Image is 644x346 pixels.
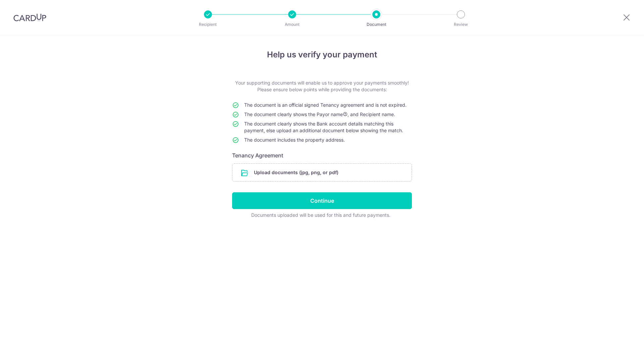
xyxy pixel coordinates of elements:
[436,21,486,28] p: Review
[232,192,412,209] input: Continue
[244,121,403,133] span: The document clearly shows the Bank account details matching this payment, else upload an additio...
[601,326,637,343] iframe: Opens a widget where you can find more information
[13,13,46,21] img: CardUp
[267,21,317,28] p: Amount
[232,151,412,159] h6: Tenancy Agreement
[232,49,412,61] h4: Help us verify your payment
[352,21,401,28] p: Document
[232,163,412,182] div: Upload documents (jpg, png, or pdf)
[244,102,407,108] span: The document is an official signed Tenancy agreement and is not expired.
[244,111,395,117] span: The document clearly shows the Payor name , and Recipient name.
[232,212,409,218] div: Documents uploaded will be used for this and future payments.
[232,80,412,93] p: Your supporting documents will enable us to approve your payments smoothly! Please ensure below p...
[244,137,345,143] span: The document includes the property address.
[183,21,233,28] p: Recipient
